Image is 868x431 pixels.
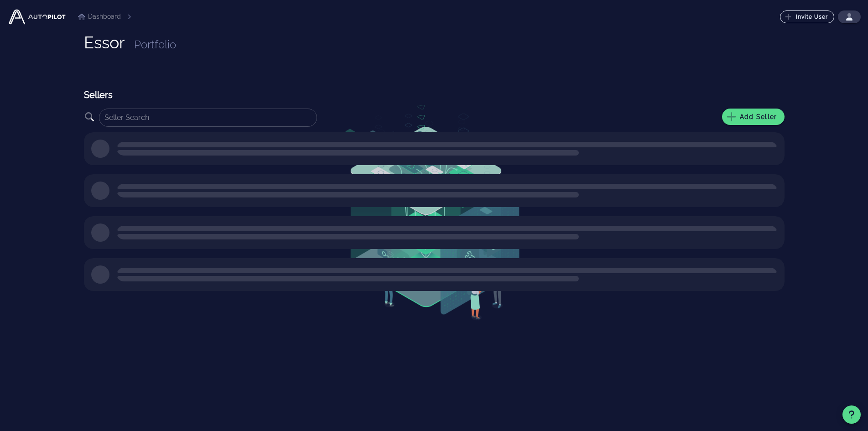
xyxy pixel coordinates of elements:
input: Seller Search [104,110,312,125]
img: Autopilot [7,8,67,26]
button: Support [842,405,861,424]
button: Add Seller [722,109,785,125]
button: Invite User [780,10,834,23]
span: Add Seller [729,113,777,121]
span: Invite User [786,13,828,21]
span: Portfolio [134,38,176,51]
h1: Essor [84,33,125,52]
h2: Sellers [84,88,785,101]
